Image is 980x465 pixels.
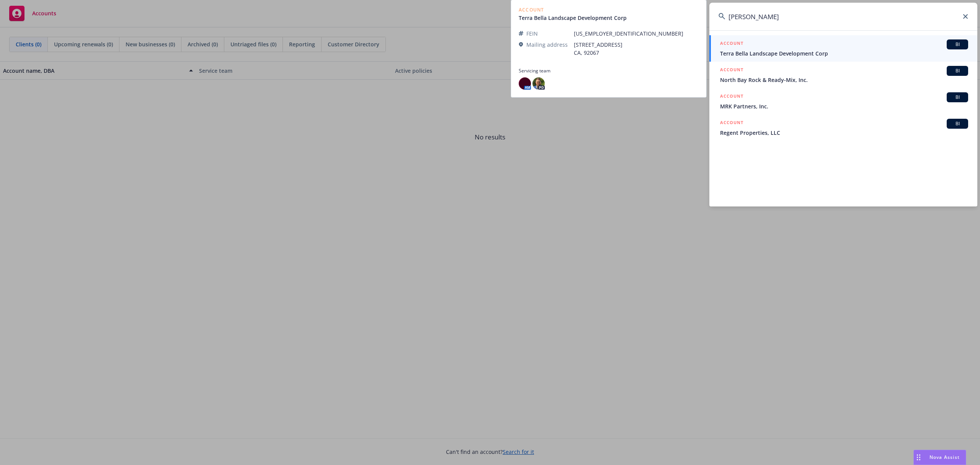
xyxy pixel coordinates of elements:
[950,41,965,48] span: BI
[709,35,977,62] a: ACCOUNTBITerra Bella Landscape Development Corp
[720,76,968,84] span: North Bay Rock & Ready-Mix, Inc.
[709,88,977,115] a: ACCOUNTBIMRK Partners, Inc.
[720,119,743,128] h5: ACCOUNT
[720,66,743,75] h5: ACCOUNT
[950,120,965,127] span: BI
[720,39,743,49] h5: ACCOUNT
[950,67,965,74] span: BI
[709,115,977,141] a: ACCOUNTBIRegent Properties, LLC
[929,454,960,460] span: Nova Assist
[914,450,923,465] div: Drag to move
[950,94,965,101] span: BI
[913,450,966,465] button: Nova Assist
[720,92,743,102] h5: ACCOUNT
[709,3,977,30] input: Search...
[720,102,968,110] span: MRK Partners, Inc.
[709,62,977,88] a: ACCOUNTBINorth Bay Rock & Ready-Mix, Inc.
[720,129,968,137] span: Regent Properties, LLC
[720,49,968,57] span: Terra Bella Landscape Development Corp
